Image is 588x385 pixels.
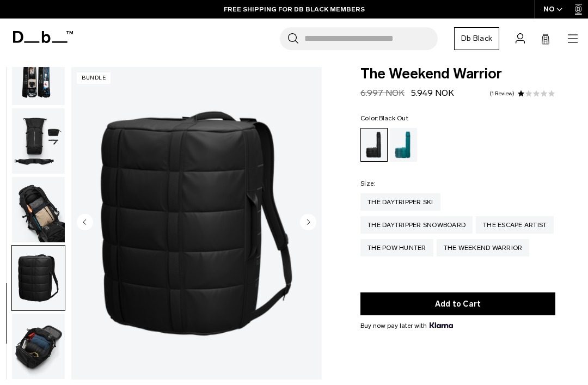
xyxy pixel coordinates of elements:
img: {"height" => 20, "alt" => "Klarna"} [430,322,453,328]
a: The Daytripper Snowboard [360,216,473,234]
button: The Weekend Warrior Black Out [11,176,65,243]
p: Bundle [77,72,111,84]
span: 5.949 NOK [411,88,454,98]
span: The Weekend Warrior [360,67,555,81]
img: The Weekend Warrior Black Out [12,246,65,311]
a: Db Black [454,27,499,50]
a: The Weekend Warrior [437,239,530,256]
button: Next slide [300,214,316,233]
a: The Escape Artist [476,216,554,234]
img: The Weekend Warrior Black Out [71,67,322,380]
a: The Pow Hunter [360,239,433,256]
img: The Weekend Warrior Black Out [12,177,65,242]
button: Previous slide [77,214,93,233]
img: The Weekend Warrior Black Out [12,108,65,174]
button: The Weekend Warrior Black Out [11,313,65,380]
legend: Size: [360,180,375,187]
a: Black Out [360,128,388,162]
li: 7 / 8 [71,67,322,380]
a: Midnight Teal [390,128,417,162]
a: The Daytripper Ski [360,193,440,211]
legend: Color: [360,115,408,121]
a: FREE SHIPPING FOR DB BLACK MEMBERS [224,4,365,14]
img: The Weekend Warrior Black Out [12,314,65,379]
span: Buy now pay later with [360,321,453,331]
a: 1 reviews [489,91,514,96]
s: 6.997 NOK [360,88,405,98]
img: The Weekend Warrior Black Out [12,40,65,105]
button: The Weekend Warrior Black Out [11,108,65,174]
button: Add to Cart [360,292,555,315]
button: The Weekend Warrior Black Out [11,39,65,106]
span: Black Out [379,114,408,122]
button: The Weekend Warrior Black Out [11,245,65,311]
